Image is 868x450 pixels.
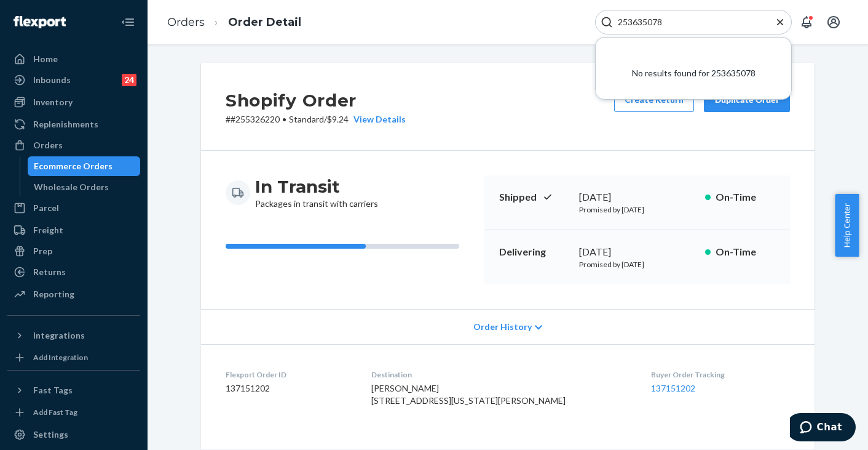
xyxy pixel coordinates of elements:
[7,350,140,365] a: Add Integration
[579,259,695,270] p: Promised by [DATE]
[282,114,286,124] span: •
[614,87,694,112] button: Create Return
[7,70,140,90] a: Inbounds24
[34,181,109,193] div: Wholesale Orders
[7,284,140,304] a: Reporting
[255,175,378,198] h3: In Transit
[226,369,352,380] dt: Flexport Order ID
[794,10,819,34] button: Open notifications
[33,329,85,342] div: Integrations
[579,204,695,215] p: Promised by [DATE]
[601,16,613,28] svg: Search Icon
[821,10,846,34] button: Open account menu
[7,220,140,240] a: Freight
[33,96,73,108] div: Inventory
[33,202,59,214] div: Parcel
[226,113,406,126] p: # #255326220 / $9.24
[579,245,695,259] div: [DATE]
[33,407,77,417] div: Add Fast Tag
[122,74,136,86] div: 24
[33,245,52,257] div: Prep
[716,245,775,259] p: On-Time
[7,380,140,400] button: Fast Tags
[349,113,406,126] button: View Details
[704,87,790,112] button: Duplicate Order
[33,118,98,131] div: Replenishments
[499,245,569,259] p: Delivering
[7,49,140,69] a: Home
[33,74,71,86] div: Inbounds
[28,156,141,176] a: Ecommerce Orders
[33,224,63,236] div: Freight
[613,16,764,28] input: Search Input
[596,47,791,99] div: No results found for 253635078
[7,115,140,134] a: Replenishments
[473,321,532,333] span: Order History
[371,369,631,380] dt: Destination
[7,326,140,345] button: Integrations
[228,15,301,29] a: Order Detail
[157,4,311,41] ol: breadcrumbs
[255,175,378,210] div: Packages in transit with carriers
[774,16,786,29] button: Close Search
[716,190,775,204] p: On-Time
[7,198,140,218] a: Parcel
[33,384,73,396] div: Fast Tags
[651,383,695,393] a: 137151202
[33,352,88,363] div: Add Integration
[7,135,140,155] a: Orders
[835,194,859,257] button: Help Center
[33,288,74,300] div: Reporting
[714,94,779,106] div: Duplicate Order
[790,413,856,444] iframe: Opens a widget where you can chat to one of our agents
[289,114,324,124] span: Standard
[167,15,205,29] a: Orders
[226,382,352,395] dd: 137151202
[14,16,66,28] img: Flexport logo
[579,190,695,204] div: [DATE]
[33,266,66,278] div: Returns
[7,425,140,444] a: Settings
[33,428,68,441] div: Settings
[7,241,140,261] a: Prep
[7,262,140,282] a: Returns
[33,139,63,151] div: Orders
[33,53,58,65] div: Home
[28,177,141,197] a: Wholesale Orders
[7,92,140,112] a: Inventory
[34,160,112,172] div: Ecommerce Orders
[651,369,790,380] dt: Buyer Order Tracking
[499,190,569,204] p: Shipped
[7,405,140,420] a: Add Fast Tag
[116,10,140,34] button: Close Navigation
[226,87,406,113] h2: Shopify Order
[371,383,566,406] span: [PERSON_NAME] [STREET_ADDRESS][US_STATE][PERSON_NAME]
